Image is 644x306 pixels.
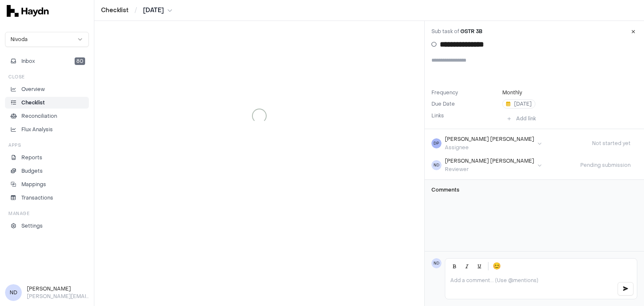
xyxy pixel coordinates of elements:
[445,136,534,143] div: [PERSON_NAME] [PERSON_NAME]
[431,28,483,35] a: Sub task of GSTR 3B
[21,194,53,202] p: Transactions
[502,99,535,109] button: [DATE]
[5,55,89,67] button: Inbox80
[5,165,89,177] a: Budgets
[445,158,534,164] div: [PERSON_NAME] [PERSON_NAME]
[143,6,172,15] button: [DATE]
[5,284,22,301] span: ND
[431,136,542,151] button: DP[PERSON_NAME] [PERSON_NAME]Assignee
[27,293,89,300] p: [PERSON_NAME][EMAIL_ADDRESS][DOMAIN_NAME]
[431,258,441,268] span: ND
[574,162,637,169] span: Pending submission
[449,260,460,272] button: Bold (Ctrl+B)
[75,57,85,65] span: 80
[8,74,25,80] h3: Close
[506,101,532,107] span: [DATE]
[21,126,53,133] p: Flux Analysis
[8,142,21,148] h3: Apps
[431,158,542,173] button: ND[PERSON_NAME] [PERSON_NAME]Reviewer
[493,261,501,271] span: 😊
[8,210,29,217] h3: Manage
[5,220,89,232] a: Settings
[5,97,89,109] a: Checklist
[5,124,89,135] a: Flux Analysis
[27,285,89,293] h3: [PERSON_NAME]
[502,89,522,96] button: Monthly
[431,138,441,148] span: DP
[474,260,486,272] button: Underline (Ctrl+U)
[431,112,444,119] label: Links
[5,83,89,95] a: Overview
[445,166,534,173] div: Reviewer
[431,89,499,96] label: Frequency
[5,110,89,122] a: Reconciliation
[133,6,139,14] span: /
[21,222,43,230] p: Settings
[21,181,46,188] p: Mappings
[5,152,89,163] a: Reports
[5,192,89,204] a: Transactions
[21,86,45,93] p: Overview
[21,167,43,175] p: Budgets
[21,57,35,65] span: Inbox
[431,187,637,193] h3: Comments
[491,260,503,272] button: 😊
[143,6,164,15] span: [DATE]
[431,101,499,107] label: Due Date
[21,112,57,120] p: Reconciliation
[585,140,637,147] span: Not started yet
[431,160,441,170] span: ND
[461,260,473,272] button: Italic (Ctrl+I)
[5,179,89,190] a: Mappings
[445,144,534,151] div: Assignee
[502,112,541,125] button: Add link
[7,5,49,17] img: svg+xml,%3c
[101,6,172,15] nav: breadcrumb
[460,28,483,35] span: GSTR 3B
[101,6,129,15] a: Checklist
[21,154,42,161] p: Reports
[21,99,45,106] p: Checklist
